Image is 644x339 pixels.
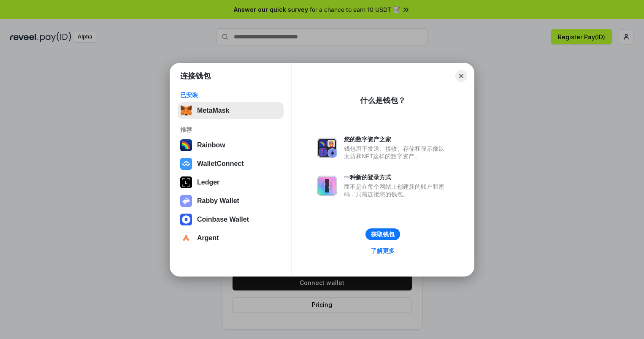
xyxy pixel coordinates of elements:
img: svg+xml,%3Csvg%20xmlns%3D%22http%3A%2F%2Fwww.w3.org%2F2000%2Fsvg%22%20fill%3D%22none%22%20viewBox... [180,195,192,207]
div: 而不是在每个网站上创建新的账户和密码，只需连接您的钱包。 [344,183,449,198]
img: svg+xml,%3Csvg%20width%3D%2228%22%20height%3D%2228%22%20viewBox%3D%220%200%2028%2028%22%20fill%3D... [180,214,192,225]
a: 了解更多 [366,245,400,256]
button: WalletConnect [178,155,284,172]
div: 已安装 [180,91,281,99]
div: 了解更多 [371,247,395,255]
div: Rabby Wallet [197,197,239,205]
img: svg+xml,%3Csvg%20fill%3D%22none%22%20height%3D%2233%22%20viewBox%3D%220%200%2035%2033%22%20width%... [180,105,192,117]
img: svg+xml,%3Csvg%20xmlns%3D%22http%3A%2F%2Fwww.w3.org%2F2000%2Fsvg%22%20fill%3D%22none%22%20viewBox... [317,176,337,196]
div: Argent [197,234,219,242]
div: 钱包用于发送、接收、存储和显示像以太坊和NFT这样的数字资产。 [344,145,449,160]
button: Rainbow [178,137,284,154]
button: Close [455,70,467,82]
div: 您的数字资产之家 [344,136,449,143]
div: MetaMask [197,107,229,114]
button: Argent [178,230,284,247]
div: Ledger [197,179,219,186]
button: Ledger [178,174,284,191]
div: 推荐 [180,126,281,133]
button: 获取钱包 [365,228,400,240]
h1: 连接钱包 [180,71,211,81]
button: Coinbase Wallet [178,211,284,228]
div: Coinbase Wallet [197,216,249,223]
div: 什么是钱包？ [360,95,406,106]
button: MetaMask [178,102,284,119]
button: Rabby Wallet [178,193,284,209]
img: svg+xml,%3Csvg%20width%3D%2228%22%20height%3D%2228%22%20viewBox%3D%220%200%2028%2028%22%20fill%3D... [180,158,192,170]
img: svg+xml,%3Csvg%20width%3D%2228%22%20height%3D%2228%22%20viewBox%3D%220%200%2028%2028%22%20fill%3D... [180,232,192,244]
img: svg+xml,%3Csvg%20width%3D%22120%22%20height%3D%22120%22%20viewBox%3D%220%200%20120%20120%22%20fil... [180,139,192,151]
img: svg+xml,%3Csvg%20xmlns%3D%22http%3A%2F%2Fwww.w3.org%2F2000%2Fsvg%22%20width%3D%2228%22%20height%3... [180,176,192,188]
div: WalletConnect [197,160,244,168]
div: 获取钱包 [371,231,395,238]
img: svg+xml,%3Csvg%20xmlns%3D%22http%3A%2F%2Fwww.w3.org%2F2000%2Fsvg%22%20fill%3D%22none%22%20viewBox... [317,138,337,158]
div: Rainbow [197,141,225,149]
div: 一种新的登录方式 [344,174,449,181]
